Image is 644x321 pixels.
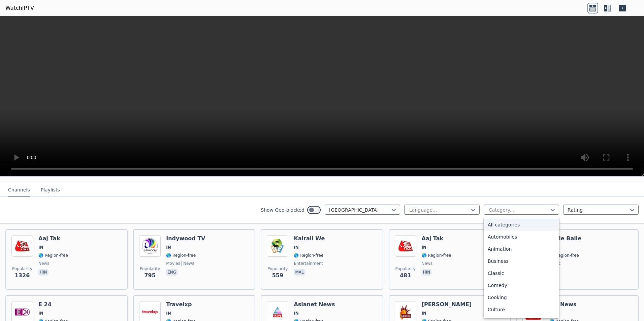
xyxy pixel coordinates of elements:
span: IN [166,245,171,250]
p: mal [294,269,305,276]
span: news [182,261,194,266]
button: Channels [8,184,30,197]
label: Show Geo-blocked [261,207,304,213]
h6: E 24 [38,301,68,308]
span: IN [422,245,427,250]
h6: Indywood TV [166,235,205,242]
h6: [PERSON_NAME] [422,301,472,308]
h6: DD News [549,301,580,308]
span: 🌎 Region-free [38,253,68,258]
img: Aaj Tak [11,235,33,257]
p: eng [166,269,178,276]
span: 481 [400,272,411,280]
h6: Balle Balle [549,235,581,242]
div: Cooking [484,291,559,304]
span: 795 [144,272,155,280]
span: entertainment [294,261,323,266]
h6: Asianet News [294,301,335,308]
span: news [38,261,49,266]
h6: Aaj Tak [38,235,68,242]
div: Automobiles [484,231,559,243]
span: 🌎 Region-free [166,253,196,258]
p: hin [422,269,432,276]
button: Playlists [41,184,60,197]
span: movies [166,261,180,266]
span: IN [38,245,43,250]
span: IN [38,311,43,316]
div: Animation [484,243,559,255]
img: Aaj Tak [395,235,416,257]
div: Classic [484,267,559,279]
div: Comedy [484,279,559,291]
a: WatchIPTV [5,4,34,12]
span: Popularity [12,266,32,272]
span: 🌎 Region-free [294,253,323,258]
span: IN [166,311,171,316]
span: 🌎 Region-free [549,253,579,258]
span: Popularity [267,266,288,272]
img: Kairali We [267,235,288,257]
div: Culture [484,304,559,316]
h6: Aaj Tak [422,235,451,242]
span: IN [422,311,427,316]
div: All categories [484,219,559,231]
span: Popularity [395,266,416,272]
span: news [422,261,432,266]
span: IN [294,311,299,316]
h6: Kairali We [294,235,325,242]
img: Indywood TV [139,235,161,257]
h6: Travelxp [166,301,196,308]
span: Popularity [140,266,160,272]
span: IN [294,245,299,250]
p: hin [38,269,49,276]
span: 🌎 Region-free [422,253,451,258]
div: Business [484,255,559,267]
span: 1326 [15,272,30,280]
span: 559 [272,272,283,280]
